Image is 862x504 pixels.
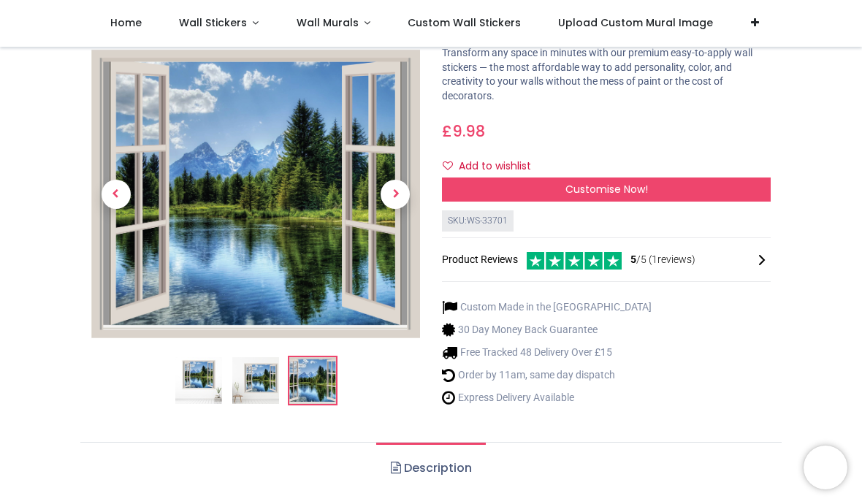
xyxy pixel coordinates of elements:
span: Customise Now! [565,182,648,196]
span: Upload Custom Mural Image [558,15,713,30]
img: WS-33701-02 [232,357,279,404]
div: Product Reviews [442,250,771,270]
span: Next [381,180,410,209]
span: Wall Murals [297,15,359,30]
span: £ [442,121,485,142]
a: Next [371,93,421,295]
li: 30 Day Money Back Guarantee [442,322,652,337]
img: Mountain Lake 3D Window Wall Sticker - Mod4 [175,357,222,404]
span: Previous [102,180,131,209]
a: Description [376,443,485,494]
span: Custom Wall Stickers [408,15,521,30]
button: Add to wishlistAdd to wishlist [442,154,543,179]
img: WS-33701-03 [289,357,336,404]
div: SKU: WS-33701 [442,210,514,232]
span: 9.98 [452,121,485,142]
li: Custom Made in the [GEOGRAPHIC_DATA] [442,299,652,315]
li: Order by 11am, same day dispatch [442,367,652,383]
span: /5 ( 1 reviews) [630,253,695,267]
li: Express Delivery Available [442,390,652,405]
span: 5 [630,253,636,265]
span: Home [110,15,142,30]
iframe: Brevo live chat [804,446,847,489]
i: Add to wishlist [443,161,453,171]
span: Wall Stickers [179,15,247,30]
a: Previous [91,93,141,295]
img: WS-33701-03 [91,50,420,339]
p: Transform any space in minutes with our premium easy-to-apply wall stickers — the most affordable... [442,46,771,103]
li: Free Tracked 48 Delivery Over £15 [442,345,652,360]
